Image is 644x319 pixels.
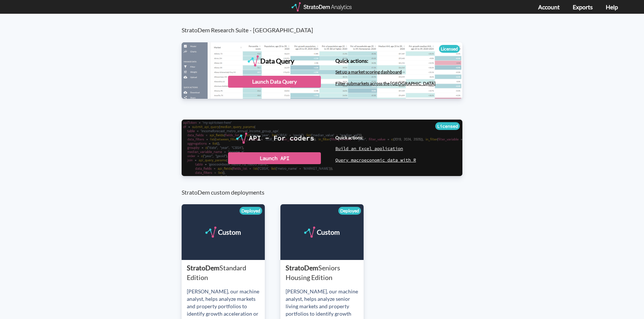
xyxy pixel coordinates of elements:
a: Set up a market scoring dashboard [335,69,402,75]
h3: StratoDem Research Suite - [GEOGRAPHIC_DATA] [182,14,470,33]
a: Build an Excel application [335,146,403,151]
div: Licensed [435,122,460,130]
span: Seniors Housing Edition [286,264,340,281]
a: Help [606,3,618,10]
div: Data Query [260,55,294,66]
span: Standard Edition [187,264,246,281]
div: Launch Data Query [228,76,321,88]
div: StratoDem [286,263,364,282]
div: Deployed [338,207,361,215]
a: Account [538,3,560,10]
div: Custom [317,227,340,238]
div: API - For coders [249,133,314,144]
h4: Quick actions: [335,58,436,64]
div: Launch API [228,152,321,164]
h3: StratoDem custom deployments [182,176,470,196]
a: Query macroeconomic data with R [335,157,416,163]
div: Licensed [439,45,460,53]
a: Filter submarkets across the [GEOGRAPHIC_DATA] [335,81,436,86]
div: Custom [218,227,241,238]
div: Deployed [240,207,262,215]
a: Exports [573,3,593,10]
div: StratoDem [187,263,265,282]
h4: Quick actions: [335,135,416,140]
